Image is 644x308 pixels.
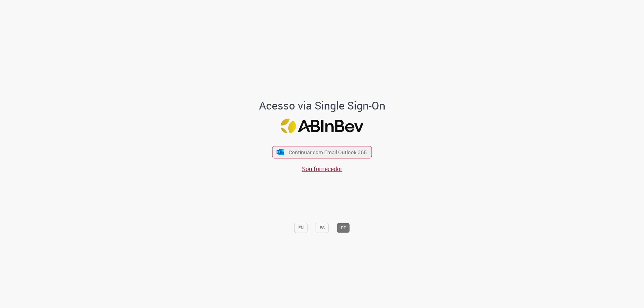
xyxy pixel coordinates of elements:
a: Sou fornecedor [302,165,342,173]
button: ícone Azure/Microsoft 360 Continuar com Email Outlook 365 [272,146,372,158]
button: EN [294,223,308,233]
button: PT [337,223,350,233]
img: Logo ABInBev [281,119,364,134]
span: Continuar com Email Outlook 365 [289,149,367,156]
h1: Acesso via Single Sign-On [238,100,406,112]
button: ES [316,223,329,233]
img: ícone Azure/Microsoft 360 [276,149,284,155]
